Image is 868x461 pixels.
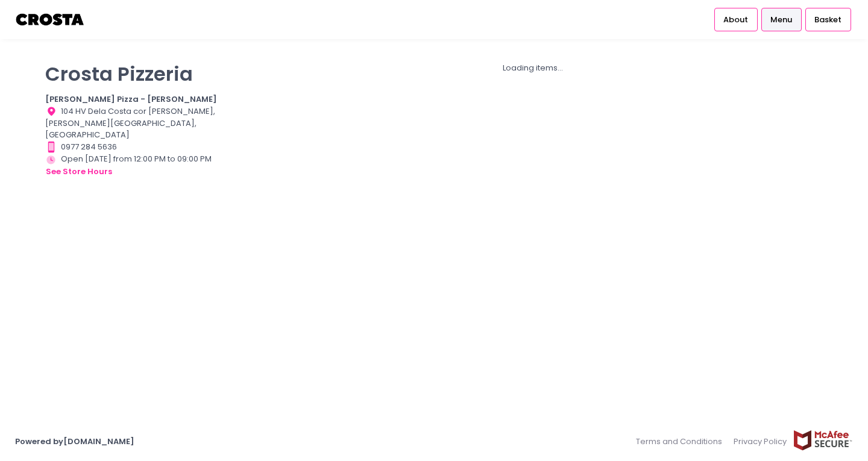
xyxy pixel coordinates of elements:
img: mcafee-secure [793,430,853,451]
div: 0977 284 5636 [45,141,228,153]
div: Open [DATE] from 12:00 PM to 09:00 PM [45,153,228,178]
span: Menu [770,14,792,26]
p: Crosta Pizzeria [45,62,228,86]
div: Loading items... [244,62,823,74]
b: [PERSON_NAME] Pizza - [PERSON_NAME] [45,93,217,105]
a: Privacy Policy [728,430,793,453]
span: Basket [814,14,841,26]
div: 104 HV Dela Costa cor [PERSON_NAME], [PERSON_NAME][GEOGRAPHIC_DATA], [GEOGRAPHIC_DATA] [45,105,228,141]
a: Menu [761,8,802,31]
img: logo [15,9,86,30]
a: Terms and Conditions [636,430,728,453]
a: About [714,8,758,31]
button: see store hours [45,165,113,178]
a: Powered by[DOMAIN_NAME] [15,436,134,447]
span: About [723,14,748,26]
